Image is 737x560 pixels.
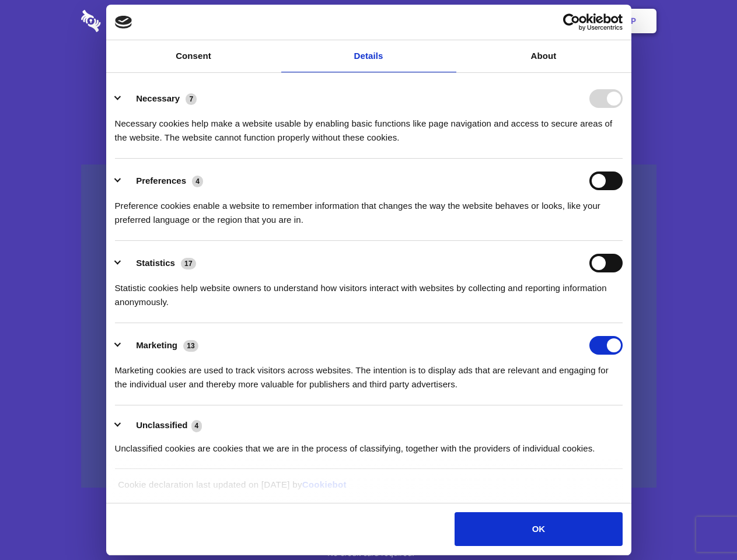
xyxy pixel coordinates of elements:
iframe: Drift Widget Chat Controller [679,502,723,546]
a: Consent [106,40,281,72]
button: Marketing (13) [115,336,206,355]
div: Necessary cookies help make a website usable by enabling basic functions like page navigation and... [115,108,623,145]
img: logo-wordmark-white-trans-d4663122ce5f474addd5e946df7df03e33cb6a1c49d2221995e7729f52c070b2.svg [81,10,181,32]
button: OK [455,512,622,546]
a: Contact [473,3,527,39]
div: Unclassified cookies are cookies that we are in the process of classifying, together with the pro... [115,433,623,456]
label: Necessary [136,93,180,103]
span: 13 [183,340,198,352]
label: Preferences [136,176,186,185]
div: Statistic cookies help website owners to understand how visitors interact with websites by collec... [115,272,623,309]
a: About [456,40,631,72]
button: Statistics (17) [115,254,204,272]
button: Preferences (4) [115,171,211,190]
span: 17 [181,258,196,269]
span: 7 [186,93,197,105]
span: 4 [191,420,202,432]
a: Cookiebot [302,480,347,489]
a: Wistia video thumbnail [81,164,656,488]
img: logo [115,16,132,29]
a: Details [281,40,456,72]
button: Necessary (7) [115,89,204,108]
div: Cookie declaration last updated on [DATE] by [109,478,628,501]
button: Unclassified (4) [115,418,209,433]
label: Statistics [136,258,175,268]
a: Pricing [343,3,393,39]
span: 4 [192,176,203,187]
h1: Eliminate Slack Data Loss. [81,52,656,94]
a: Usercentrics Cookiebot - opens in a new window [521,13,623,31]
div: Marketing cookies are used to track visitors across websites. The intention is to display ads tha... [115,355,623,391]
div: Preference cookies enable a website to remember information that changes the way the website beha... [115,190,623,227]
h4: Auto-redaction of sensitive data, encrypted data sharing and self-destructing private chats. Shar... [81,106,656,145]
a: Login [529,3,580,39]
label: Marketing [136,340,177,350]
